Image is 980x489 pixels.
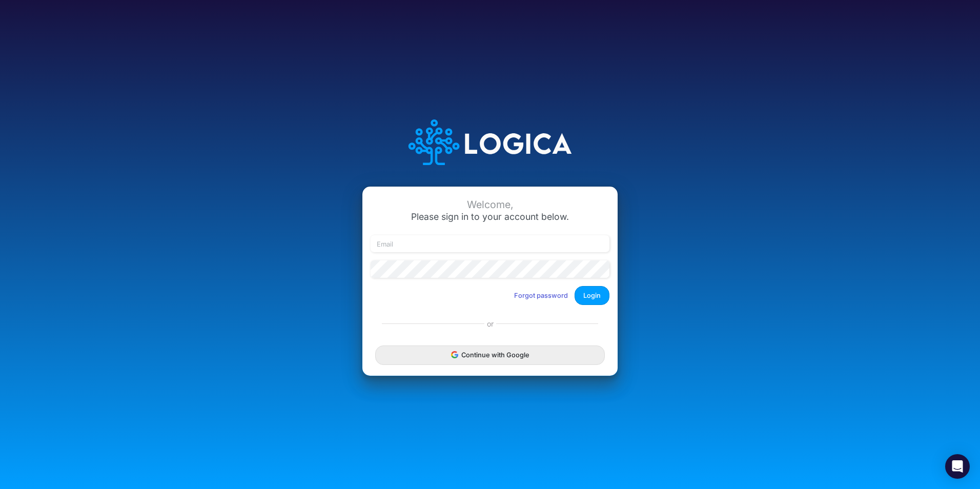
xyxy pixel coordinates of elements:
button: Continue with Google [375,345,605,364]
div: Open Intercom Messenger [945,454,970,479]
button: Login [575,286,609,305]
input: Email [371,235,609,253]
div: Welcome, [371,199,609,211]
span: Please sign in to your account below. [411,211,569,222]
button: Forgot password [507,287,575,304]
